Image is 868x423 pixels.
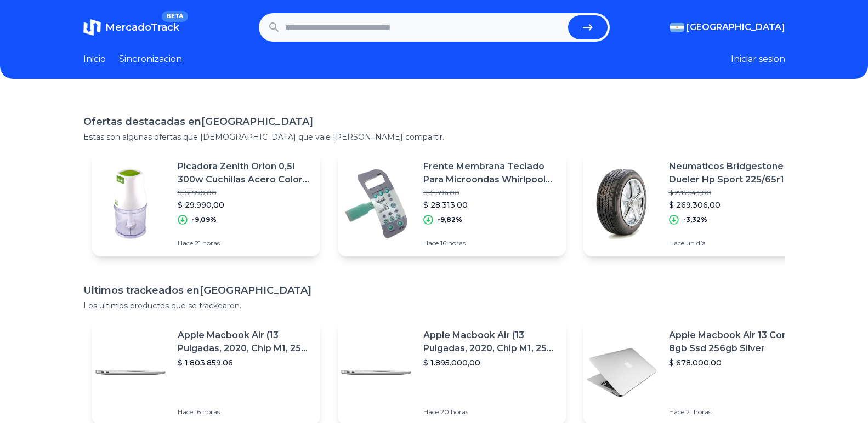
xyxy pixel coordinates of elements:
[583,151,812,256] a: Featured imageNeumaticos Bridgestone Dueler Hp Sport 225/65r17 102 H T$ 278.543,00$ 269.306,00-3,...
[83,300,785,311] p: Los ultimos productos que se trackearon.
[119,53,182,66] a: Sincronizacion
[83,114,785,129] h1: Ofertas destacadas en [GEOGRAPHIC_DATA]
[338,151,566,256] a: Featured imageFrente Membrana Teclado Para Microondas Whirlpool Wms20d$ 31.396,00$ 28.313,00-9,82...
[438,215,462,224] p: -9,82%
[423,408,557,416] p: Hace 20 horas
[178,188,311,197] p: $ 32.990,00
[423,199,557,210] p: $ 28.313,00
[423,160,557,186] p: Frente Membrana Teclado Para Microondas Whirlpool Wms20d
[338,334,415,411] img: Featured image
[83,19,101,36] img: MercadoTrack
[670,23,684,32] img: Argentina
[178,357,311,368] p: $ 1.803.859,06
[192,215,217,224] p: -9,09%
[423,357,557,368] p: $ 1.895.000,00
[669,199,803,210] p: $ 269.306,00
[731,53,785,66] button: Iniciar sesion
[423,239,557,248] p: Hace 16 horas
[178,329,311,355] p: Apple Macbook Air (13 Pulgadas, 2020, Chip M1, 256 Gb De Ssd, 8 Gb De Ram) - Plata
[669,329,803,355] p: Apple Macbook Air 13 Core I5 8gb Ssd 256gb Silver
[178,199,311,210] p: $ 29.990,00
[669,239,803,248] p: Hace un día
[162,11,188,22] span: BETA
[92,334,169,411] img: Featured image
[83,132,785,142] p: Estas son algunas ofertas que [DEMOGRAPHIC_DATA] que vale [PERSON_NAME] compartir.
[669,408,803,416] p: Hace 21 horas
[83,19,179,36] a: MercadoTrackBETA
[669,357,803,368] p: $ 678.000,00
[669,188,803,197] p: $ 278.543,00
[83,53,106,66] a: Inicio
[683,215,707,224] p: -3,32%
[583,165,660,242] img: Featured image
[583,334,660,411] img: Featured image
[670,21,785,34] button: [GEOGRAPHIC_DATA]
[178,160,311,186] p: Picadora Zenith Orion 0,5l 300w Cuchillas Acero Color [PERSON_NAME]
[178,408,311,416] p: Hace 16 horas
[92,165,169,242] img: Featured image
[178,239,311,248] p: Hace 21 horas
[92,151,320,256] a: Featured imagePicadora Zenith Orion 0,5l 300w Cuchillas Acero Color [PERSON_NAME]$ 32.990,00$ 29....
[423,188,557,197] p: $ 31.396,00
[687,21,785,34] span: [GEOGRAPHIC_DATA]
[423,329,557,355] p: Apple Macbook Air (13 Pulgadas, 2020, Chip M1, 256 Gb De Ssd, 8 Gb De Ram) - Plata
[338,165,415,242] img: Featured image
[83,283,785,298] h1: Ultimos trackeados en [GEOGRAPHIC_DATA]
[105,21,179,33] span: MercadoTrack
[669,160,803,186] p: Neumaticos Bridgestone Dueler Hp Sport 225/65r17 102 H T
